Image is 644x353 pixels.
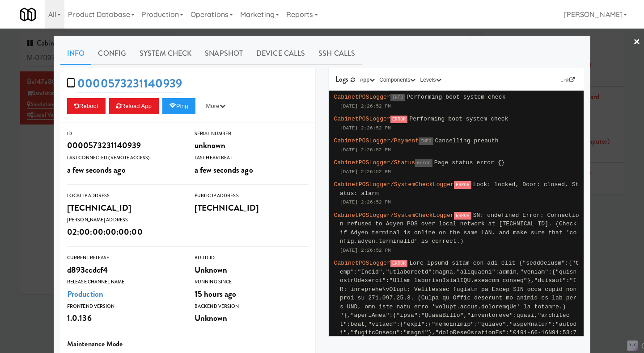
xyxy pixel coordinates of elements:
[195,138,309,153] div: unknown
[195,262,309,278] div: Unknown
[67,191,181,200] div: Local IP Address
[250,42,312,65] a: Device Calls
[109,98,159,114] button: Reload App
[67,216,181,224] div: [PERSON_NAME] Address
[340,104,391,109] span: [DATE] 2:26:52 PM
[415,159,432,167] span: error
[195,129,309,138] div: Serial Number
[195,253,309,262] div: Build Id
[67,129,181,138] div: ID
[390,116,408,123] span: ERROR
[67,98,106,114] button: Reboot
[198,42,250,65] a: Snapshot
[133,42,198,65] a: System Check
[340,199,391,205] span: [DATE] 2:26:52 PM
[377,75,418,84] button: Components
[434,159,505,166] span: Page status error {}
[334,116,390,122] span: CabinetPOSLogger
[334,260,390,266] span: CabinetPOSLogger
[162,98,195,114] button: Ping
[67,154,181,162] div: Last Connected (Remote Access)
[334,159,415,166] span: CabinetPOSLogger/Status
[340,125,391,131] span: [DATE] 2:26:52 PM
[195,164,253,176] span: a few seconds ago
[340,147,391,153] span: [DATE] 2:26:52 PM
[195,154,309,162] div: Last Heartbeat
[409,116,508,122] span: Performing boot system check
[418,75,443,84] button: Levels
[67,253,181,262] div: Current Release
[67,311,181,326] div: 1.0.136
[67,164,126,176] span: a few seconds ago
[91,42,133,65] a: Config
[67,262,181,278] div: d893ccdcf4
[358,75,377,84] button: App
[340,181,579,197] span: Lock: locked, Door: closed, Status: alarm
[454,181,471,189] span: ERROR
[77,75,182,92] a: 0000573231140939
[435,137,499,144] span: Cancelling preauth
[67,302,181,311] div: Frontend Version
[67,288,103,300] a: Production
[390,260,408,267] span: ERROR
[195,191,309,200] div: Public IP Address
[334,94,390,100] span: CabinetPOSLogger
[195,311,309,326] div: Unknown
[454,212,471,220] span: ERROR
[340,248,391,253] span: [DATE] 2:26:52 PM
[67,278,181,287] div: Release Channel Name
[633,29,640,56] a: ×
[67,224,181,240] div: 02:00:00:00:00:00
[312,42,362,65] a: SSH Calls
[195,278,309,287] div: Running Since
[340,169,391,174] span: [DATE] 2:26:52 PM
[558,75,577,84] a: Link
[419,137,433,145] span: INFO
[67,138,181,153] div: 0000573231140939
[199,98,233,114] button: More
[195,302,309,311] div: Backend Version
[195,288,236,300] span: 15 hours ago
[334,181,454,188] span: CabinetPOSLogger/SystemCheckLogger
[20,7,36,22] img: Micromart
[60,42,91,65] a: Info
[390,94,405,101] span: INFO
[334,137,419,144] span: CabinetPOSLogger/Payment
[407,94,505,100] span: Performing boot system check
[67,200,181,216] div: [TECHNICAL_ID]
[195,200,309,216] div: [TECHNICAL_ID]
[335,74,348,84] span: Logs
[334,212,454,219] span: CabinetPOSLogger/SystemCheckLogger
[67,339,123,349] span: Maintenance Mode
